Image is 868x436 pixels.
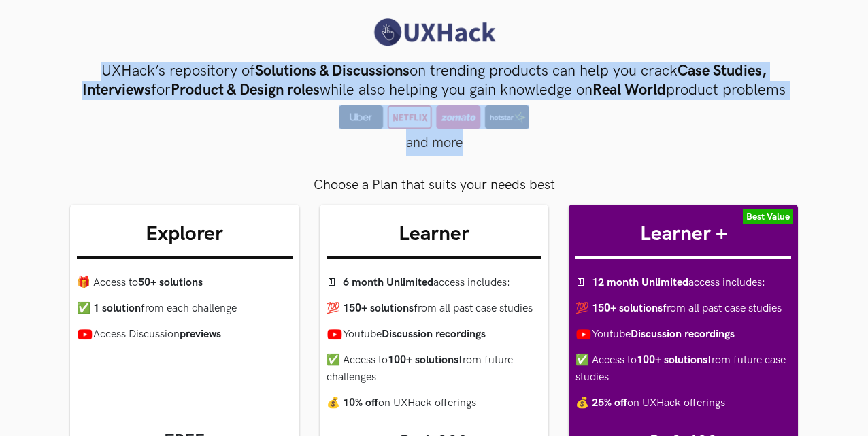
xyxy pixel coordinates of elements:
li: Youtube [575,326,791,343]
strong: previews [180,328,221,341]
img: UXHack [369,17,499,48]
strong: 25% off [592,397,627,409]
strong: 1 solution [93,302,141,315]
strong: 100+ solutions [388,354,458,367]
img: Youtube icon [327,329,343,340]
li: from all past case studies [327,300,542,317]
span: 💯 [327,300,343,316]
img: sample-icons.png [339,105,529,129]
div: Choose a Plan that suits your needs best [70,170,798,194]
li: from each challenge [77,300,293,317]
li: Access to [77,274,293,291]
strong: Real World [592,81,666,99]
strong: 12 month Unlimited [592,276,688,289]
strong: 100+ solutions [637,354,707,367]
h3: Learner + [575,221,791,259]
li: from all past case studies [575,300,791,317]
strong: Discussion recordings [631,328,735,341]
span: 💰 [575,395,592,411]
li: Access to from future case studies [575,352,791,386]
span: 🗓 [327,274,343,290]
li: Youtube [327,326,542,343]
li: Access Discussion [77,326,293,343]
h3: Explorer [77,221,293,259]
span: 💯 [575,300,592,316]
li: access includes : [575,274,791,291]
strong: 6 month Unlimited [343,276,433,289]
li: access includes : [327,274,542,291]
span: ✅ [327,352,343,368]
strong: 150+ solutions [343,302,414,315]
li: on UXHack offerings [327,395,542,412]
li: on UXHack offerings [575,395,791,412]
li: Access to from future challenges [327,352,542,386]
h3: UXHack’s repository of on trending products can help you crack for while also helping you gain kn... [80,62,788,100]
label: Best Value [743,209,793,224]
strong: Product & Design roles [171,81,320,99]
h3: Learner [327,221,542,259]
strong: 50+ solutions [138,276,203,289]
strong: 150+ solutions [592,302,663,315]
img: Youtube icon [77,329,93,340]
strong: Solutions & Discussions [255,62,410,80]
div: and more [70,105,798,133]
strong: Discussion recordings [382,328,486,341]
span: 🎁 [77,274,93,290]
span: 💰 [327,395,343,411]
span: ✅ [77,300,93,316]
span: 🗓 [575,274,592,290]
strong: 10% off [343,397,378,409]
strong: Case Studies, Interviews [82,62,767,99]
img: Youtube icon [575,329,592,340]
span: ✅ [575,352,592,368]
